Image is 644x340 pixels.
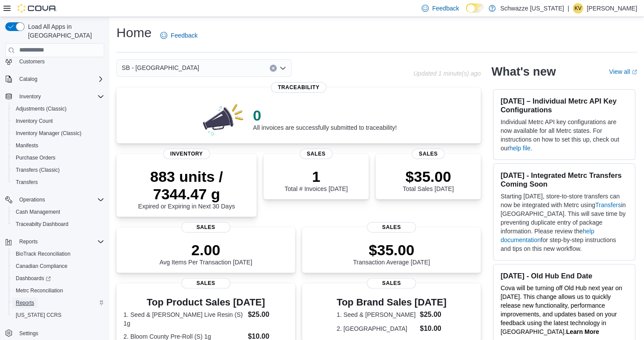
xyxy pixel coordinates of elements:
h3: [DATE] - Integrated Metrc Transfers Coming Soon [500,171,628,188]
a: Transfers [12,177,41,187]
dt: 2. [GEOGRAPHIC_DATA] [337,324,416,333]
span: Metrc Reconciliation [12,285,104,296]
div: Expired or Expiring in Next 30 Days [123,168,250,210]
a: help documentation [500,228,594,243]
button: Transfers (Classic) [9,164,108,176]
span: Inventory [163,149,210,159]
span: Customers [19,58,45,65]
span: Cova will be turning off Old Hub next year on [DATE]. This change allows us to quickly release ne... [500,284,622,335]
a: Traceabilty Dashboard [12,219,72,229]
span: Cash Management [16,208,60,215]
button: Inventory Manager (Classic) [9,127,108,139]
span: Traceability [271,82,327,93]
span: Cash Management [12,207,104,217]
button: Inventory [2,90,108,103]
button: Catalog [16,74,41,84]
p: $35.00 [353,241,430,259]
button: Transfers [9,176,108,188]
span: Load All Apps in [GEOGRAPHIC_DATA] [25,22,104,40]
span: KV [574,3,581,14]
span: Canadian Compliance [12,261,104,271]
span: Adjustments (Classic) [12,104,104,114]
button: [US_STATE] CCRS [9,309,108,321]
p: | [567,3,569,14]
span: Reports [19,238,38,245]
span: Transfers (Classic) [16,167,60,173]
span: Reports [16,299,34,306]
span: Washington CCRS [12,310,104,320]
span: Metrc Reconciliation [16,287,63,294]
button: Purchase Orders [9,152,108,164]
a: BioTrack Reconciliation [12,249,74,259]
button: Adjustments (Classic) [9,103,108,115]
span: Sales [181,278,230,288]
a: Purchase Orders [12,153,59,163]
dd: $25.00 [248,309,288,320]
button: Inventory Count [9,115,108,127]
span: Purchase Orders [16,154,56,161]
span: Dashboards [12,273,104,284]
button: Operations [16,194,49,205]
input: Dark Mode [466,3,484,13]
button: BioTrack Reconciliation [9,248,108,260]
button: Reports [16,236,41,247]
span: Sales [412,149,445,159]
a: help file [509,145,530,152]
a: Learn More [566,328,599,335]
p: Starting [DATE], store-to-store transfers can now be integrated with Metrc using in [GEOGRAPHIC_D... [500,192,628,253]
span: Operations [16,194,104,205]
span: Reports [12,298,104,308]
span: Sales [367,278,416,288]
span: Inventory [19,93,41,100]
span: Traceabilty Dashboard [12,219,104,229]
a: Dashboards [9,272,108,284]
span: Feedback [171,31,197,40]
h2: What's new [491,65,556,79]
a: Settings [16,328,42,339]
button: Traceabilty Dashboard [9,218,108,230]
button: Cash Management [9,206,108,218]
span: Purchase Orders [12,153,104,163]
a: Metrc Reconciliation [12,285,67,296]
dt: 1. Seed & [PERSON_NAME] [337,310,416,319]
dd: $10.00 [420,323,447,334]
p: [PERSON_NAME] [587,3,637,14]
dd: $25.00 [420,309,447,320]
div: Total Sales [DATE] [403,168,454,192]
div: Total # Invoices [DATE] [285,168,348,192]
button: Clear input [270,65,277,72]
span: Dashboards [16,275,51,282]
span: Dark Mode [466,13,466,13]
a: Cash Management [12,207,63,217]
a: Dashboards [12,273,54,284]
p: 2.00 [159,241,252,259]
span: Adjustments (Classic) [16,105,67,112]
svg: External link [632,69,637,75]
span: Reports [16,236,104,247]
span: Inventory Manager (Classic) [16,130,81,137]
div: Kristine Valdez [573,3,583,14]
div: All invoices are successfully submitted to traceability! [253,107,397,131]
span: Manifests [16,142,38,149]
p: Updated 1 minute(s) ago [413,70,481,77]
div: Transaction Average [DATE] [353,241,430,266]
a: Transfers [595,201,621,208]
a: Feedback [157,27,201,44]
button: Reports [9,297,108,309]
span: Traceabilty Dashboard [16,221,68,228]
span: Transfers [12,177,104,187]
span: Transfers (Classic) [12,165,104,175]
button: Manifests [9,139,108,152]
h3: Top Product Sales [DATE] [123,297,288,308]
span: Manifests [12,140,104,151]
span: SB - [GEOGRAPHIC_DATA] [122,62,199,73]
span: Catalog [16,74,104,84]
span: BioTrack Reconciliation [12,249,104,259]
img: 0 [201,101,246,136]
p: 883 units / 7344.47 g [123,168,250,203]
span: Sales [300,149,333,159]
img: Cova [18,4,57,13]
button: Inventory [16,91,44,102]
p: Individual Metrc API key configurations are now available for all Metrc states. For instructions ... [500,118,628,153]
